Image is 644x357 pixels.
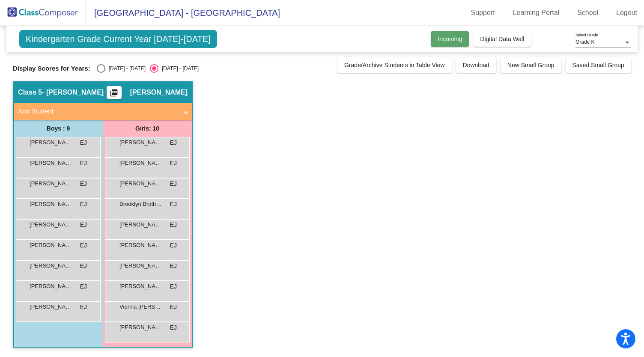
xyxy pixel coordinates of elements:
span: [PERSON_NAME] [30,200,72,208]
span: Grade K [575,39,595,45]
span: Vienna [PERSON_NAME] [119,303,162,311]
mat-icon: picture_as_pdf [109,89,119,101]
span: [PERSON_NAME] [119,220,162,229]
span: EJ [80,200,87,209]
span: Saved Small Group [572,62,624,68]
span: [PERSON_NAME] [119,282,162,291]
div: Boys : 9 [14,120,103,137]
span: EJ [170,241,177,250]
a: School [570,6,605,20]
a: Logout [609,6,644,20]
span: EJ [170,282,177,291]
span: EJ [170,303,177,312]
span: [PERSON_NAME] [30,138,72,147]
span: EJ [80,159,87,168]
span: [PERSON_NAME] [30,159,72,167]
span: EJ [80,179,87,188]
button: Download [456,57,496,73]
span: [PERSON_NAME] [30,303,72,311]
span: [PERSON_NAME] [30,282,72,291]
span: EJ [170,262,177,271]
span: [PERSON_NAME] [119,138,162,147]
span: EJ [170,138,177,147]
span: [PERSON_NAME] [130,88,188,97]
div: [DATE] - [DATE] [158,65,199,72]
span: Incoming [438,36,462,42]
a: Support [464,6,502,20]
button: Print Students Details [107,86,122,99]
span: New Small Group [507,62,555,68]
span: EJ [80,220,87,229]
button: Saved Small Group [566,57,631,73]
span: [PERSON_NAME] [119,323,162,332]
button: Incoming [431,31,469,47]
span: EJ [170,179,177,188]
span: Download [463,62,489,68]
span: EJ [170,159,177,168]
span: [PERSON_NAME] [30,220,72,229]
span: Kindergarten Grade Current Year [DATE]-[DATE] [19,30,217,48]
span: EJ [80,282,87,291]
span: EJ [170,220,177,229]
span: Grade/Archive Students in Table View [344,62,445,68]
span: [PERSON_NAME] [119,179,162,188]
span: [GEOGRAPHIC_DATA] - [GEOGRAPHIC_DATA] [86,6,280,20]
span: [PERSON_NAME] [119,241,162,250]
span: - [PERSON_NAME] [42,88,104,97]
span: EJ [80,303,87,312]
span: Display Scores for Years: [13,65,90,72]
div: [DATE] - [DATE] [105,65,146,72]
span: EJ [170,200,177,209]
mat-radio-group: Select an option [97,64,199,73]
span: [PERSON_NAME] [119,159,162,167]
span: [PERSON_NAME] [30,179,72,188]
span: EJ [80,138,87,147]
span: EJ [80,241,87,250]
span: EJ [170,323,177,332]
mat-panel-title: Add Student [18,107,177,116]
span: EJ [80,262,87,271]
span: Digital Data Wall [480,36,524,42]
span: [PERSON_NAME] [PERSON_NAME] [30,241,72,250]
button: Grade/Archive Students in Table View [337,57,452,73]
span: [PERSON_NAME] [30,262,72,270]
div: Girls: 10 [103,120,192,137]
span: Brooklyn Brothers [119,200,162,208]
a: Learning Portal [506,6,566,20]
button: New Small Group [501,57,561,73]
span: [PERSON_NAME] [119,262,162,270]
mat-expansion-panel-header: Add Student [14,103,192,120]
span: Class 5 [18,88,42,97]
button: Digital Data Wall [473,31,531,47]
